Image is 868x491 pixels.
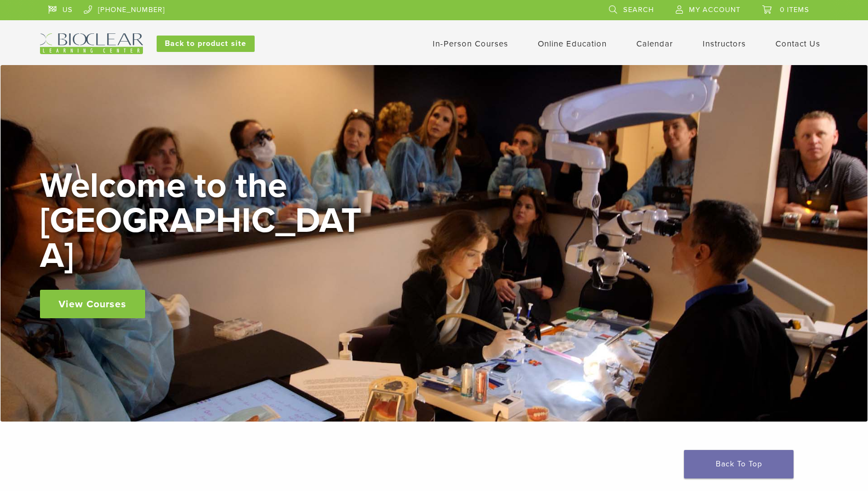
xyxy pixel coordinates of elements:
a: Back To Top [684,450,794,478]
a: View Courses [40,290,145,318]
span: 0 items [780,5,809,14]
a: In-Person Courses [433,39,508,49]
span: My Account [689,5,740,14]
span: Search [623,5,654,14]
img: Bioclear [40,33,143,54]
a: Calendar [636,39,673,49]
a: Back to product site [157,36,255,52]
a: Online Education [538,39,607,49]
a: Contact Us [775,39,820,49]
h2: Welcome to the [GEOGRAPHIC_DATA] [40,168,369,273]
a: Instructors [703,39,746,49]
